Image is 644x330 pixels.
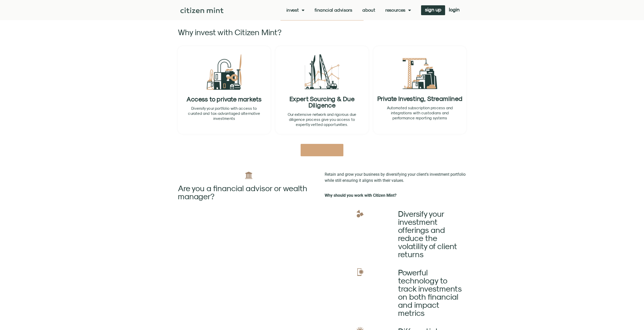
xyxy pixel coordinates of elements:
[325,193,397,198] strong: Why should you work with Citizen Mint?
[385,8,411,13] a: Resources
[286,8,304,13] a: Invest
[377,95,463,102] h2: Private Investing, Streamlined
[279,96,365,108] h2: Expert Sourcing & Due Diligence
[445,5,463,15] a: login
[325,172,466,183] span: Retain and grow your business by diversifying your client’s investment portfolio while still ensu...
[181,96,268,102] h2: Access to private markets
[449,8,460,11] span: login
[286,8,411,13] nav: Menu
[180,8,224,13] img: Citizen Mint
[178,184,320,200] h2: Are you a financial advisor or wealth manager?
[307,147,337,153] span: GET ACCESS NOW
[315,8,352,13] a: Financial Advisors
[398,268,464,317] h2: Powerful technology to track investments on both financial and impact metrics
[362,8,375,13] a: About
[421,5,445,15] a: sign up
[284,112,360,127] p: Our extensive network and rigorous due diligence process give you access to expertly vetted oppor...
[178,28,320,36] h2: Why invest with Citizen Mint?
[301,144,343,156] a: GET ACCESS NOW
[425,8,441,11] span: sign up
[188,106,260,121] span: Diversify your portfolio with access to curated and tax-advantaged alternative investments
[387,105,453,121] p: Automated subscription process and integrations with custodians and performance reporting systems
[398,210,464,258] h2: Diversify your investment offerings and reduce the volatility of client returns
